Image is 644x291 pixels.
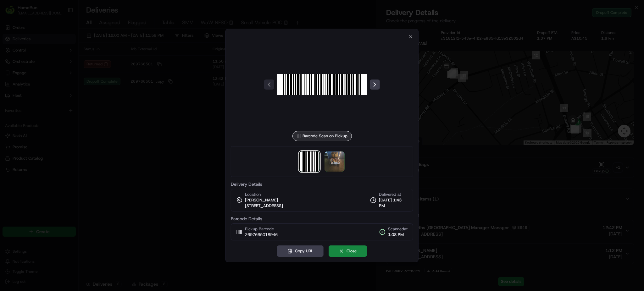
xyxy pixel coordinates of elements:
div: Barcode Scan on Pickup [292,131,352,141]
img: photo_proof_of_delivery image [325,151,345,172]
span: Delivered at [379,192,408,197]
span: Pickup Barcode [245,226,278,232]
label: Barcode Details [231,217,413,221]
span: [STREET_ADDRESS] [245,203,283,209]
span: 2697665018946 [245,232,278,238]
span: 1:08 PM [388,232,408,238]
img: barcode_scan_on_pickup image [277,39,367,130]
span: Scanned at [388,226,408,232]
button: Copy URL [277,245,324,257]
span: Location [245,192,261,197]
span: [PERSON_NAME] [245,197,278,203]
button: Close [329,245,367,257]
span: [DATE] 1:43 PM [379,197,408,209]
label: Delivery Details [231,182,413,186]
img: barcode_scan_on_pickup image [299,151,319,172]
